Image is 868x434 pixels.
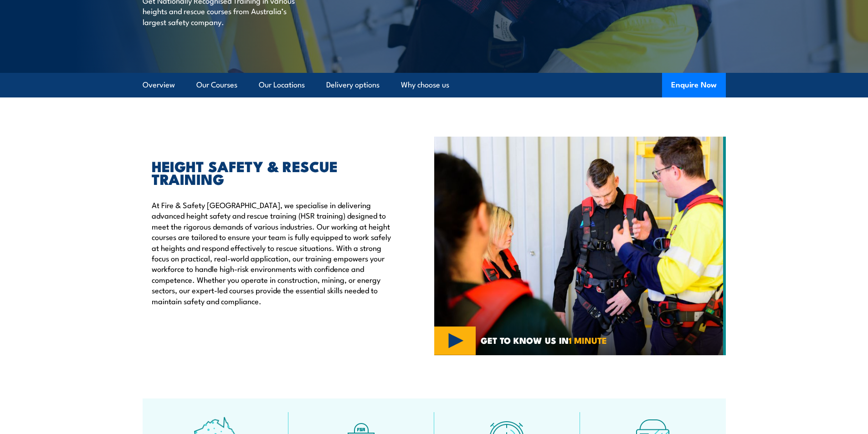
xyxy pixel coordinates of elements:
span: GET TO KNOW US IN [481,336,607,344]
a: Overview [143,73,175,97]
h2: HEIGHT SAFETY & RESCUE TRAINING [152,159,392,185]
button: Enquire Now [662,73,726,97]
a: Why choose us [401,73,449,97]
strong: 1 MINUTE [569,333,607,347]
img: Fire & Safety Australia offer working at heights courses and training [434,137,726,355]
p: At Fire & Safety [GEOGRAPHIC_DATA], we specialise in delivering advanced height safety and rescue... [152,199,392,306]
a: Our Locations [259,73,305,97]
a: Our Courses [196,73,237,97]
a: Delivery options [326,73,380,97]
